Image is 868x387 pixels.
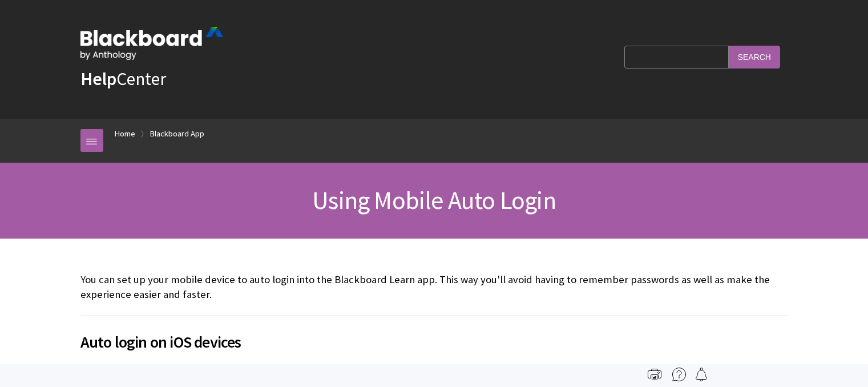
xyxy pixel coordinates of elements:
img: Follow this page [695,368,708,381]
img: Blackboard by Anthology [80,27,223,60]
a: Home [115,127,135,141]
span: Using Mobile Auto Login [312,184,556,216]
input: Search [729,46,780,68]
a: HelpCenter [80,67,166,90]
p: You can set up your mobile device to auto login into the Blackboard Learn app. This way you'll av... [80,272,788,302]
img: Print [648,368,661,381]
img: More help [672,368,686,381]
strong: Help [80,67,116,90]
a: Blackboard App [150,127,204,141]
span: Auto login on iOS devices [80,330,788,354]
